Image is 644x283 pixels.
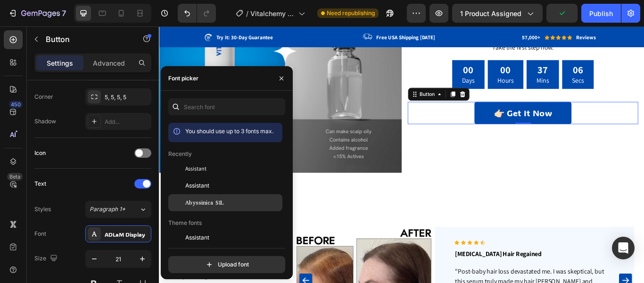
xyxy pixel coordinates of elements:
div: Button [302,75,323,83]
span: Vitalchemy Hair Growth Roll-On [250,9,295,18]
p: Days [353,58,368,69]
p: Settings [47,58,73,68]
div: Text [34,180,46,188]
p: Advanced [93,58,125,68]
a: 👉🏻 Get It Now [368,88,481,114]
span: Abyssinica SIL [185,198,223,207]
p: Hours [395,58,413,69]
div: Publish [589,9,613,18]
button: 1 product assigned [452,4,543,23]
div: Icon [34,149,46,157]
div: 37 [440,43,455,58]
button: Upload font [168,256,285,273]
div: Font [34,230,46,238]
span: / [246,9,248,18]
div: 00 [395,43,413,58]
div: ADLaM Display [105,230,149,239]
button: 7 [4,4,70,23]
div: Size [34,252,59,265]
p: [MEDICAL_DATA] Hair Regained [345,259,530,271]
iframe: Design area [159,26,644,283]
button: Paragraph 1* [85,201,151,218]
p: Reviews [486,8,509,17]
p: Theme fonts [168,219,202,227]
div: Styles [34,205,51,214]
p: Recently [168,150,192,158]
span: Need republishing [327,9,375,17]
span: Assistant [185,233,209,242]
div: 5, 5, 5, 5 [105,93,149,102]
p: 7 [62,8,66,19]
p: Mins [440,58,455,69]
div: Beta [7,173,23,180]
p: Take the first step now. [291,19,558,30]
p: Button [46,34,126,45]
div: Corner [34,93,53,101]
button: Publish [581,4,621,23]
p: Secs [481,58,495,69]
div: Font picker [168,74,198,83]
div: Shadow [34,117,56,126]
span: 1 product assigned [460,9,521,18]
p: 👉🏻 Get It Now [390,94,458,109]
div: Add... [105,118,149,126]
span: Paragraph 1* [90,205,125,214]
input: Search font [168,98,285,115]
span: You should use up to 3 fonts max. [185,128,273,135]
span: Assistant [185,181,209,190]
div: 00 [353,43,368,58]
div: 06 [481,43,495,58]
div: 450 [9,101,23,108]
div: Upload font [205,260,249,269]
div: Undo/Redo [178,4,216,23]
span: Assistant [185,164,206,173]
div: Open Intercom Messenger [612,237,635,259]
